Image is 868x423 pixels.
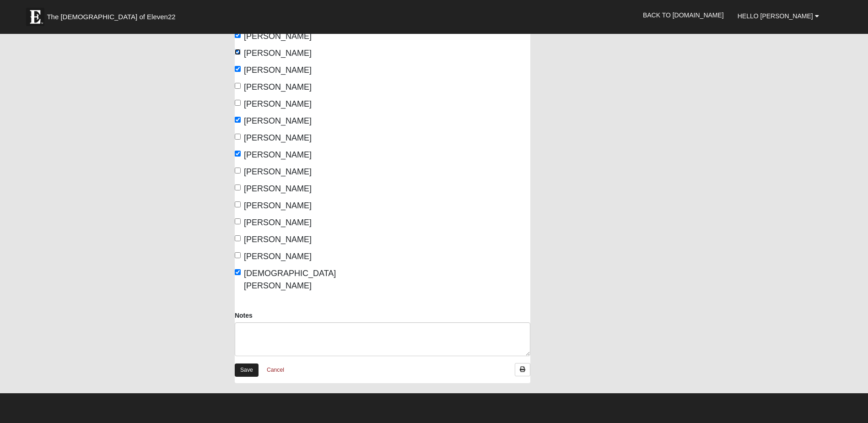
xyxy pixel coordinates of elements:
input: [PERSON_NAME] [235,184,241,190]
span: [PERSON_NAME] [244,252,312,261]
span: Hello [PERSON_NAME] [738,12,813,20]
span: [PERSON_NAME] [244,167,312,176]
input: [PERSON_NAME] [235,252,241,258]
span: [PERSON_NAME] [244,201,312,210]
a: Print Attendance Roster [515,363,530,376]
a: Cancel [261,363,290,377]
input: [PERSON_NAME] [235,83,241,89]
input: [PERSON_NAME] [235,235,241,241]
span: [PERSON_NAME] [244,82,312,92]
span: [PERSON_NAME] [244,235,312,244]
input: [DEMOGRAPHIC_DATA][PERSON_NAME] [235,269,241,275]
input: [PERSON_NAME] [235,49,241,55]
span: [PERSON_NAME] [244,65,312,75]
span: The [DEMOGRAPHIC_DATA] of Eleven22 [47,12,175,22]
span: [PERSON_NAME] [244,49,312,58]
input: [PERSON_NAME] [235,117,241,123]
input: [PERSON_NAME] [235,201,241,207]
a: Hello [PERSON_NAME] [731,5,826,27]
span: [PERSON_NAME] [244,32,312,41]
input: [PERSON_NAME] [235,100,241,106]
a: The [DEMOGRAPHIC_DATA] of Eleven22 [22,3,205,26]
a: Save [235,363,259,377]
input: [PERSON_NAME] [235,168,241,174]
span: [DEMOGRAPHIC_DATA][PERSON_NAME] [244,269,336,290]
input: [PERSON_NAME] [235,66,241,72]
input: [PERSON_NAME] [235,134,241,140]
span: [PERSON_NAME] [244,218,312,227]
span: [PERSON_NAME] [244,116,312,125]
span: [PERSON_NAME] [244,150,312,159]
input: [PERSON_NAME] [235,32,241,38]
img: Eleven22 logo [26,8,44,26]
span: [PERSON_NAME] [244,99,312,108]
input: [PERSON_NAME] [235,151,241,157]
span: [PERSON_NAME] [244,184,312,193]
input: [PERSON_NAME] [235,218,241,224]
a: Back to [DOMAIN_NAME] [636,4,731,27]
span: [PERSON_NAME] [244,133,312,142]
label: Notes [235,311,253,320]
